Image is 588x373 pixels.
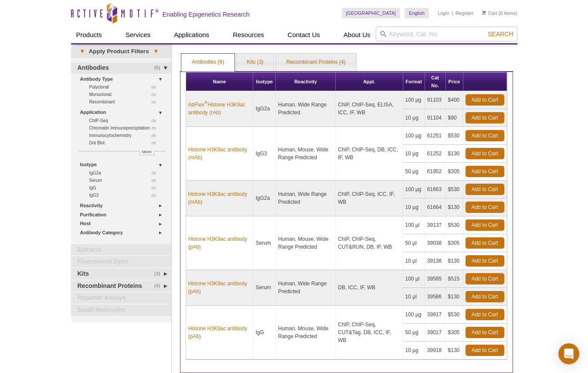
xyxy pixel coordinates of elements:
[228,27,269,43] a: Resources
[80,75,166,84] a: Antibody Type
[142,148,152,155] span: More
[466,202,504,213] a: Add to Cart
[236,54,274,71] a: Kits (3)
[253,127,276,181] td: IgG3
[425,163,446,181] td: 61952
[152,169,161,177] span: (2)
[253,72,276,91] th: Isotype
[425,306,446,324] td: 39917
[253,91,276,127] td: IgG2a
[466,255,504,267] a: Add to Cart
[276,72,336,91] th: Reactivity
[152,139,161,147] span: (4)
[446,306,463,324] td: $530
[80,228,166,237] a: Antibody Category
[446,181,463,198] td: $530
[403,324,425,342] td: 50 µg
[89,184,161,192] a: (1)IgG
[204,100,207,105] sup: ®
[376,27,517,41] input: Keyword, Cat. No.
[80,108,166,117] a: Application
[446,145,463,163] td: $130
[446,163,463,181] td: $305
[152,124,161,132] span: (5)
[253,216,276,270] td: Serum
[466,130,504,141] a: Add to Cart
[152,117,161,124] span: (5)
[403,109,425,127] td: 10 µg
[558,343,579,364] div: Open Intercom Messenger
[425,127,446,145] td: 61251
[425,91,446,109] td: 91103
[154,62,165,74] span: (6)
[276,270,336,306] td: Human, Wide Range Predicted
[75,48,89,55] span: ▾
[446,72,463,91] th: Price
[89,132,161,139] a: (5)Immunocytochemistry
[276,306,336,359] td: Human, Mouse, Wide Range Predicted
[186,72,254,91] th: Name
[446,234,463,252] td: $305
[403,270,425,288] td: 100 µl
[89,91,161,98] a: (2)Monoclonal
[89,139,161,147] a: (4)Dot Blot
[276,216,336,270] td: Human, Mouse, Wide Range Predicted
[338,27,376,43] a: About Us
[139,151,154,155] a: More
[425,109,446,127] td: 91104
[485,30,516,38] button: Search
[425,324,446,342] td: 39017
[446,252,463,270] td: $130
[149,48,163,55] span: ▾
[425,198,446,216] td: 61664
[120,27,156,43] a: Services
[466,112,504,123] a: Add to Cart
[152,192,161,199] span: (1)
[446,109,463,127] td: $90
[89,83,161,91] a: (3)Polyclonal
[89,98,161,106] a: (1)Recombinant
[336,306,403,359] td: ChIP, ChIP-Seq, CUT&Tag, DB, ICC, IF, WB
[452,8,453,18] li: |
[466,345,504,356] a: Add to Cart
[466,327,504,338] a: Add to Cart
[282,27,325,43] a: Contact Us
[71,292,171,304] a: Reporter Assays
[71,62,171,74] a: (6)Antibodies
[89,177,161,184] a: (2)Serum
[403,163,425,181] td: 50 µg
[466,148,504,159] a: Add to Cart
[466,166,504,177] a: Add to Cart
[482,10,497,16] a: Cart
[403,91,425,109] td: 100 µg
[89,192,161,199] a: (1)IgG3
[425,270,446,288] td: 39585
[276,91,336,127] td: Human, Wide Range Predicted
[466,184,504,195] a: Add to Cart
[446,324,463,342] td: $305
[89,117,161,124] a: (5)ChIP-Seq
[80,219,166,228] a: Host
[425,234,446,252] td: 39038
[188,325,251,340] a: Histone H3K9ac antibody (pAb)
[71,268,171,280] a: (3)Kits
[455,10,473,16] a: Register
[169,27,214,43] a: Applications
[80,201,166,210] a: Reactivity
[438,10,449,16] a: Login
[446,270,463,288] td: $515
[181,54,235,71] a: Antibodies (6)
[71,305,171,316] a: Small Molecules
[403,216,425,234] td: 100 µl
[403,181,425,198] td: 100 µg
[152,98,161,106] span: (1)
[188,146,251,161] a: Histone H3K9ac antibody (mAb)
[446,127,463,145] td: $530
[446,198,463,216] td: $130
[253,181,276,216] td: IgG2a
[89,169,161,177] a: (2)IgG2a
[466,94,504,106] a: Add to Cart
[154,281,165,292] span: (4)
[446,342,463,359] td: $130
[403,145,425,163] td: 10 µg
